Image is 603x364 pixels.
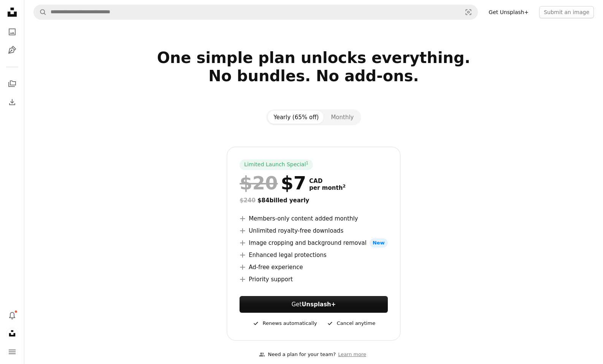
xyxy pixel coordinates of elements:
[240,251,387,260] li: Enhanced legal protections
[341,184,347,191] a: 2
[6,328,18,340] img: Avatar of user Unsplash
[240,226,387,235] li: Unlimited royalty-free downloads
[240,197,255,204] span: $240
[5,308,20,323] button: Notifications
[240,275,387,284] li: Priority support
[34,5,47,19] button: Search Unsplash
[268,111,325,124] button: Yearly (65% off)
[343,184,346,189] sup: 2
[306,161,309,165] sup: 1
[69,49,559,103] h2: One simple plan unlocks everything. No bundles. No add-ons.
[326,319,375,328] div: Cancel anytime
[305,161,310,169] a: 1
[252,319,317,328] div: Renews automatically
[5,43,20,58] a: Illustrations
[5,326,20,341] button: Profile
[240,296,387,313] a: GetUnsplash+
[301,301,336,308] strong: Unsplash+
[5,5,20,21] a: Home — Unsplash
[309,178,346,184] span: CAD
[240,238,387,247] li: Image cropping and background removal
[240,173,306,193] div: $7
[240,196,387,205] div: $84 billed yearly
[240,263,387,272] li: Ad-free experience
[309,184,346,191] span: per month
[336,348,368,361] a: Learn more
[539,6,594,18] button: Submit an image
[5,95,20,110] a: Download History
[5,76,20,91] a: Collections
[5,24,20,39] a: Photos
[5,344,20,359] button: Menu
[459,5,478,19] button: Visual search
[33,5,478,20] form: Find visuals sitewide
[240,214,387,223] li: Members-only content added monthly
[240,173,278,193] span: $20
[484,6,533,18] a: Get Unsplash+
[370,238,388,247] span: New
[325,111,360,124] button: Monthly
[259,351,336,359] div: Need a plan for your team?
[240,159,313,170] div: Limited Launch Special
